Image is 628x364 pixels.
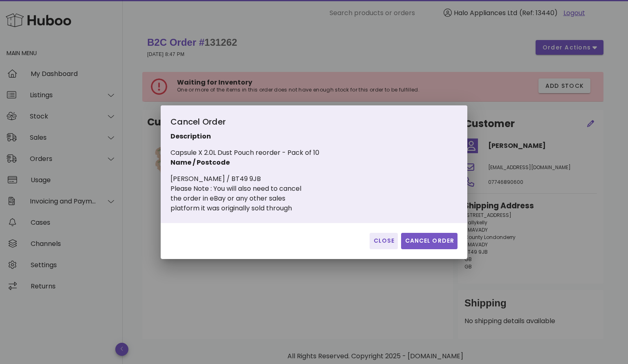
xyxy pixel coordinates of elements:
[170,115,354,213] div: Capsule X 2.0L Dust Pouch reorder - Pack of 10 [PERSON_NAME] / BT49 9JB
[170,115,354,132] div: Cancel Order
[170,184,354,213] div: Please Note : You will also need to cancel the order in eBay or any other sales platform it was o...
[170,158,354,167] p: Name / Postcode
[404,237,454,245] span: Cancel Order
[373,237,395,245] span: Close
[370,233,398,249] button: Close
[401,233,458,249] button: Cancel Order
[170,132,354,141] p: Description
